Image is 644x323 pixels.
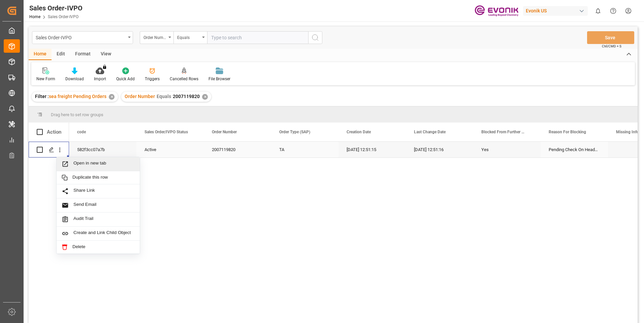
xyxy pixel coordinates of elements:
[523,4,590,17] button: Evonik US
[52,49,70,60] div: Edit
[481,142,533,157] div: Yes
[602,44,621,49] span: Ctrl/CMD + S
[140,31,173,44] button: open menu
[116,76,135,82] div: Quick Add
[541,142,608,157] div: Pending Check On Header Level, Special Transport Requirements Unchecked
[35,94,49,99] span: Filter :
[414,130,446,134] span: Last Change Date
[177,33,200,41] div: Equals
[347,130,371,134] span: Creation Date
[51,112,103,117] span: Drag here to set row groups
[144,142,196,157] div: Active
[32,31,133,44] button: open menu
[29,14,40,19] a: Home
[279,130,310,134] span: Order Type (SAP)
[49,94,106,99] span: sea freight Pending Orders
[523,6,588,16] div: Evonik US
[173,31,207,44] button: open menu
[36,33,126,41] div: Sales Order-IVPO
[204,142,271,157] div: 2007119820
[339,142,406,157] div: [DATE] 12:51:15
[170,76,198,82] div: Cancelled Rows
[549,130,586,134] span: Reason For Blocking
[69,142,136,157] div: 582f3cc07a7b
[29,3,83,13] div: Sales Order-IVPO
[47,129,61,135] div: Action
[157,94,171,99] span: Equals
[36,76,55,82] div: New Form
[145,76,160,82] div: Triggers
[96,49,116,60] div: View
[29,142,69,158] div: Press SPACE to select this row.
[29,49,52,60] div: Home
[212,130,237,134] span: Order Number
[590,3,606,18] button: show 0 new notifications
[144,130,188,134] span: Sales Order/IVPO Status
[271,142,339,157] div: TA
[406,142,473,157] div: [DATE] 12:51:16
[475,5,518,17] img: Evonik-brand-mark-Deep-Purple-RGB.jpeg_1700498283.jpeg
[606,3,621,18] button: Help Center
[109,94,115,100] div: ✕
[77,130,86,134] span: code
[202,94,208,100] div: ✕
[173,94,200,99] span: 2007119820
[308,31,322,44] button: search button
[587,31,634,44] button: Save
[143,33,166,41] div: Order Number
[208,76,230,82] div: File Browser
[125,94,155,99] span: Order Number
[70,49,96,60] div: Format
[65,76,84,82] div: Download
[481,130,526,134] span: Blocked From Further Processing
[207,31,308,44] input: Type to search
